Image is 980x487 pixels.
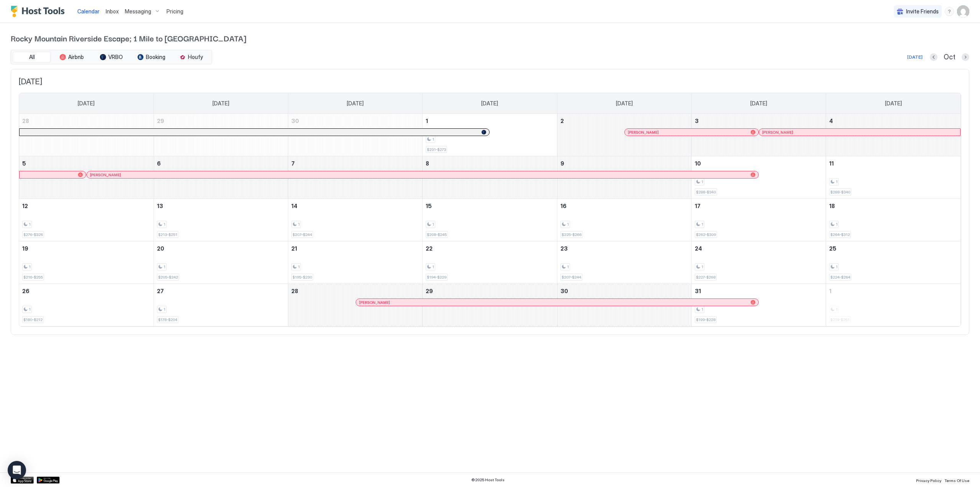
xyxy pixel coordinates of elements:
[154,241,288,284] td: October 20, 2025
[826,284,960,326] td: November 1, 2025
[877,93,910,114] a: Saturday
[560,288,568,294] span: 30
[907,54,923,61] div: [DATE]
[826,241,960,256] a: October 25, 2025
[77,7,100,15] a: Calendar
[19,241,154,284] td: October 19, 2025
[52,52,91,62] button: Airbnb
[557,284,691,298] a: October 30, 2025
[560,245,568,252] span: 23
[691,114,826,156] td: October 3, 2025
[288,156,423,199] td: October 7, 2025
[962,53,969,61] button: Next month
[557,114,691,156] td: October 2, 2025
[557,241,691,256] a: October 23, 2025
[154,114,288,156] td: September 29, 2025
[426,288,433,294] span: 29
[830,275,850,280] span: $224-$264
[695,160,701,167] span: 10
[19,77,961,87] span: [DATE]
[701,307,703,312] span: 1
[77,8,100,15] span: Calendar
[560,203,567,209] span: 16
[29,222,31,227] span: 1
[154,199,288,241] td: October 13, 2025
[826,156,960,171] a: October 11, 2025
[19,114,154,128] a: September 28, 2025
[29,307,31,312] span: 1
[347,100,364,107] span: [DATE]
[695,203,701,209] span: 17
[691,199,826,241] td: October 17, 2025
[291,203,297,209] span: 14
[628,130,659,135] span: [PERSON_NAME]
[29,264,31,269] span: 1
[608,93,640,114] a: Thursday
[288,199,423,241] td: October 14, 2025
[557,114,691,128] a: October 2, 2025
[906,8,939,15] span: Invite Friends
[426,118,428,124] span: 1
[288,241,423,284] td: October 21, 2025
[154,156,288,199] td: October 6, 2025
[157,203,163,209] span: 13
[474,93,506,114] a: Wednesday
[359,300,755,305] div: [PERSON_NAME]
[557,284,691,326] td: October 30, 2025
[696,317,715,322] span: $199-$228
[427,232,447,237] span: $208-$245
[70,93,102,114] a: Sunday
[19,241,154,256] a: October 19, 2025
[762,130,957,135] div: [PERSON_NAME]
[288,284,423,326] td: October 28, 2025
[616,100,633,107] span: [DATE]
[163,264,165,269] span: 1
[427,147,446,152] span: $231-$273
[830,190,850,195] span: $288-$340
[154,284,288,298] a: October 27, 2025
[826,199,960,241] td: October 18, 2025
[826,241,960,284] td: October 25, 2025
[692,241,826,256] a: October 24, 2025
[90,172,121,177] span: [PERSON_NAME]
[23,275,43,280] span: $216-$255
[19,199,154,241] td: October 12, 2025
[432,137,434,142] span: 1
[22,245,28,252] span: 19
[826,199,960,213] a: October 18, 2025
[291,160,295,167] span: 7
[158,317,177,322] span: $178-$204
[11,477,34,484] a: App Store
[426,203,432,209] span: 15
[158,275,178,280] span: $205-$242
[212,100,229,107] span: [DATE]
[19,156,154,171] a: October 5, 2025
[916,478,941,483] span: Privacy Policy
[836,222,838,227] span: 1
[298,222,300,227] span: 1
[158,232,177,237] span: $213-$251
[22,118,29,124] span: 28
[481,100,498,107] span: [DATE]
[695,245,702,252] span: 24
[567,264,569,269] span: 1
[696,275,715,280] span: $227-$268
[423,284,557,298] a: October 29, 2025
[829,245,836,252] span: 25
[108,54,123,61] span: VRBO
[557,199,691,213] a: October 16, 2025
[957,5,969,18] div: User profile
[339,93,371,114] a: Tuesday
[628,130,755,135] div: [PERSON_NAME]
[19,114,154,156] td: September 28, 2025
[157,118,164,124] span: 29
[37,477,60,484] a: Google Play Store
[298,264,300,269] span: 1
[22,288,29,294] span: 26
[146,54,165,61] span: Booking
[826,114,960,128] a: October 4, 2025
[562,275,581,280] span: $207-$244
[157,288,164,294] span: 27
